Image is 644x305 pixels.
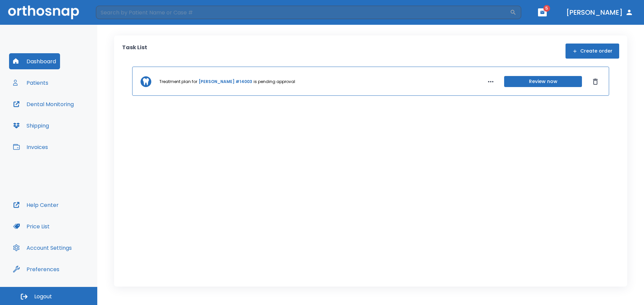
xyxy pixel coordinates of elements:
[9,240,76,256] button: Account Settings
[159,79,197,85] p: Treatment plan for
[34,293,52,300] span: Logout
[590,76,601,87] button: Dismiss
[9,118,53,134] button: Shipping
[566,44,619,59] button: Create order
[9,75,52,91] button: Patients
[254,79,295,85] p: is pending approval
[9,96,78,112] button: Dental Monitoring
[122,44,147,59] p: Task List
[9,261,63,277] button: Preferences
[8,5,79,19] img: Orthosnap
[543,5,550,12] span: 5
[504,76,582,87] button: Review now
[9,197,63,213] button: Help Center
[9,53,60,69] button: Dashboard
[563,6,636,18] button: [PERSON_NAME]
[199,79,252,85] a: [PERSON_NAME] #14003
[9,218,54,234] button: Price List
[9,139,52,155] button: Invoices
[96,6,510,19] input: Search by Patient Name or Case #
